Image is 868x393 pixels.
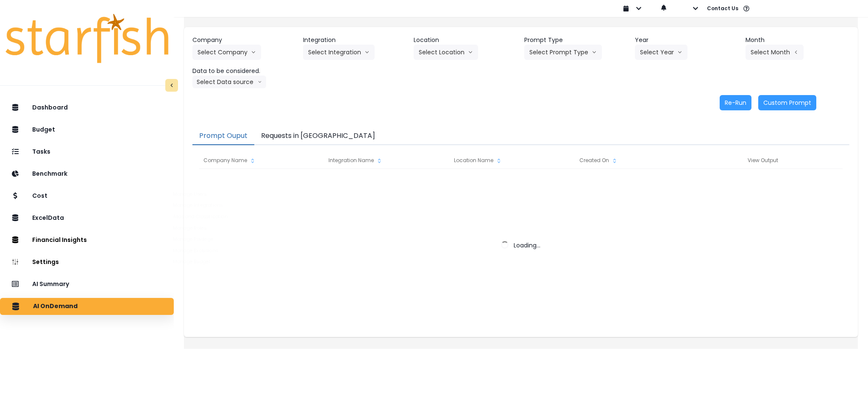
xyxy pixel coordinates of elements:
[254,127,382,145] button: Requests in [GEOGRAPHIC_DATA]
[746,45,804,60] button: Select Montharrow left line
[169,222,245,233] button: Manage Roles
[468,48,473,56] svg: arrow down line
[199,152,324,169] div: Company Name
[169,244,245,256] button: Manage Exclusions
[169,256,245,267] button: Manage Budget
[450,152,575,169] div: Location Name
[192,67,296,76] header: Data to be considered.
[324,152,449,169] div: Integration Name
[32,170,67,177] p: Benchmark
[611,157,618,164] svg: sort
[376,157,383,164] svg: sort
[33,303,78,310] p: AI OnDemand
[249,157,256,164] svg: sort
[677,48,682,56] svg: arrow down line
[32,148,50,155] p: Tasks
[32,192,47,199] p: Cost
[169,211,245,222] button: Alias and Classification
[303,36,407,45] header: Integration
[303,45,375,60] button: Select Integrationarrow down line
[192,45,261,60] button: Select Companyarrow down line
[32,126,55,133] p: Budget
[251,48,256,56] svg: arrow down line
[635,36,739,45] header: Year
[414,45,478,60] button: Select Locationarrow down line
[746,36,849,45] header: Month
[758,95,816,110] button: Custom Prompt
[258,78,262,86] svg: arrow down line
[169,233,245,245] button: Manage Privilege
[635,45,687,60] button: Select Yeararrow down line
[32,214,64,222] p: ExcelData
[524,45,602,60] button: Select Prompt Typearrow down line
[495,157,502,164] svg: sort
[169,199,245,211] button: Manage Integrations
[192,36,296,45] header: Company
[32,104,68,111] p: Dashboard
[414,36,517,45] header: Location
[192,76,266,88] button: Select Data sourcearrow down line
[793,48,798,56] svg: arrow left line
[169,188,245,200] button: Manage Users
[514,241,540,250] span: Loading...
[192,127,254,145] button: Prompt Ouput
[700,152,826,169] div: View Output
[720,95,751,110] button: Re-Run
[364,48,370,56] svg: arrow down line
[32,281,69,288] p: AI Summary
[592,48,597,56] svg: arrow down line
[575,152,700,169] div: Created On
[524,36,628,45] header: Prompt Type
